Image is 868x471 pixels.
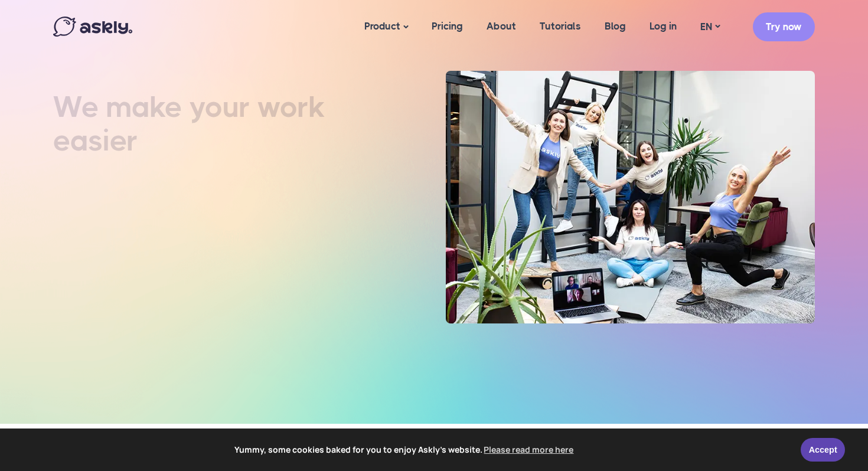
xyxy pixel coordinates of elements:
h1: We make your work easier [53,105,357,173]
a: Blog [593,4,638,49]
a: About [475,4,528,49]
a: Accept [801,438,845,462]
a: Pricing [420,4,475,49]
p: That’s why we have created Askly chat to elevate the level of online customer support. [53,238,357,269]
p: Customer experience is everything. We understand the frustration of interacting with chatbots and... [53,188,357,233]
a: learn more about cookies [482,441,576,459]
a: Tutorials [528,4,593,49]
span: Yummy, some cookies baked for you to enjoy Askly's website. [17,441,792,459]
a: Product [353,4,420,50]
a: Log in [638,4,688,49]
img: Askly [53,17,132,37]
a: EN [688,18,732,35]
a: Try now [753,12,815,41]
